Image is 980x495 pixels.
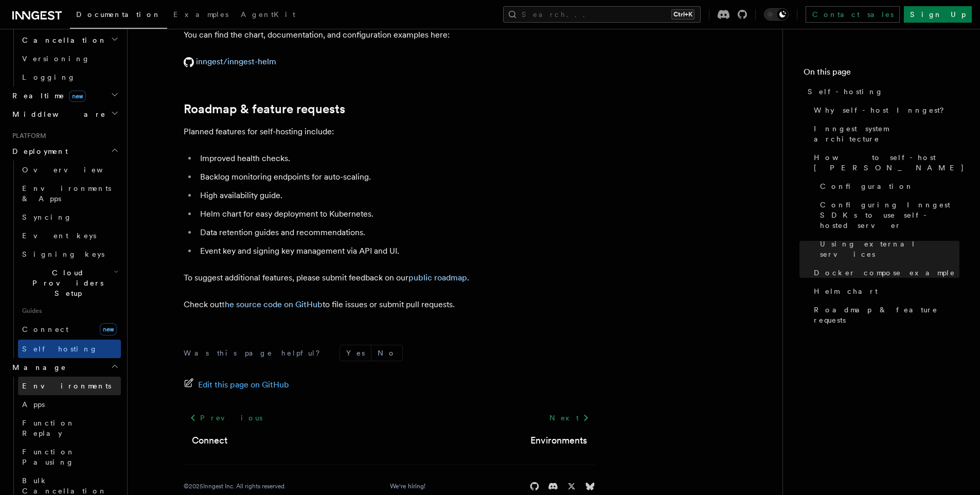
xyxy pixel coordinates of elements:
p: Was this page helpful? [184,348,327,358]
span: Examples [173,10,228,19]
span: Syncing [22,213,72,221]
button: No [371,345,402,361]
button: Cloud Providers Setup [18,263,121,303]
span: Versioning [22,55,90,63]
span: Bulk Cancellation [22,476,107,495]
a: Signing keys [18,245,121,263]
a: Roadmap & feature requests [810,300,959,329]
a: Environments [18,377,121,395]
span: new [100,323,117,335]
span: Edit this page on GitHub [198,378,289,392]
span: Platform [8,132,46,140]
a: Why self-host Inngest? [810,101,959,119]
span: Deployment [8,146,68,156]
span: Roadmap & feature requests [814,305,959,325]
a: Helm chart [810,282,959,300]
button: Deployment [8,142,121,161]
a: Next [543,409,595,427]
a: How to self-host [PERSON_NAME] [810,148,959,177]
span: Inngest system architecture [814,123,959,144]
p: Planned features for self-hosting include: [184,125,595,139]
span: Connect [22,325,68,333]
li: Event key and signing key management via API and UI. [197,244,595,258]
a: Configuration [816,177,959,196]
p: To suggest additional features, please submit feedback on our . [184,271,595,285]
li: High availability guide. [197,188,595,203]
a: Self hosting [18,340,121,358]
span: Manage [8,362,66,373]
a: Environments [530,433,587,448]
button: Toggle dark mode [764,8,789,21]
a: Contact sales [806,6,900,23]
a: Connect [192,433,227,448]
span: Docker compose example [814,268,955,278]
li: Improved health checks. [197,151,595,166]
a: Roadmap & feature requests [184,102,345,116]
a: Apps [18,395,121,414]
a: Versioning [18,49,121,68]
span: Apps [22,400,45,409]
a: Syncing [18,208,121,226]
a: AgentKit [235,3,301,28]
a: Connectnew [18,319,121,340]
span: Helm chart [814,286,878,296]
span: Middleware [8,109,106,119]
a: Edit this page on GitHub [184,378,289,392]
a: Docker compose example [810,263,959,282]
p: You can find the chart, documentation, and configuration examples here: [184,28,595,42]
a: Sign Up [904,6,972,23]
p: Check out to file issues or submit pull requests. [184,297,595,312]
h4: On this page [804,66,959,82]
div: Deployment [8,161,121,358]
button: Cancellation [18,31,121,49]
li: Data retention guides and recommendations. [197,225,595,240]
li: Backlog monitoring endpoints for auto-scaling. [197,170,595,184]
span: Self-hosting [808,86,883,97]
span: How to self-host [PERSON_NAME] [814,152,965,173]
span: Event keys [22,232,96,240]
div: © 2025 Inngest Inc. All rights reserved. [184,482,286,490]
span: Signing keys [22,250,104,258]
button: Realtimenew [8,86,121,105]
li: Helm chart for easy deployment to Kubernetes. [197,207,595,221]
a: Environments & Apps [18,179,121,208]
span: Environments [22,382,111,390]
button: Yes [340,345,371,361]
span: Guides [18,303,121,319]
a: Documentation [70,3,167,29]
a: public roadmap [408,273,467,282]
a: Examples [167,3,235,28]
span: AgentKit [241,10,295,19]
a: Previous [184,409,269,427]
kbd: Ctrl+K [671,9,694,20]
a: Event keys [18,226,121,245]
span: new [69,91,86,102]
button: Middleware [8,105,121,123]
span: Using external services [820,239,959,259]
a: Function Pausing [18,443,121,471]
a: We're hiring! [390,482,425,490]
a: the source code on GitHub [222,299,323,309]
span: Self hosting [22,345,98,353]
span: Cancellation [18,35,107,45]
a: Using external services [816,235,959,263]
a: Function Replay [18,414,121,443]
a: Inngest system architecture [810,119,959,148]
a: Configuring Inngest SDKs to use self-hosted server [816,196,959,235]
span: Logging [22,73,76,81]
button: Search...Ctrl+K [503,6,701,23]
span: Function Pausing [22,448,75,466]
button: Manage [8,358,121,377]
a: inngest/inngest-helm [184,57,276,66]
span: Overview [22,166,128,174]
span: Environments & Apps [22,184,111,203]
span: Configuring Inngest SDKs to use self-hosted server [820,200,959,231]
span: Documentation [76,10,161,19]
a: Self-hosting [804,82,959,101]
span: Configuration [820,181,914,191]
span: Function Replay [22,419,75,437]
span: Why self-host Inngest? [814,105,951,115]
a: Overview [18,161,121,179]
a: Logging [18,68,121,86]
span: Realtime [8,91,86,101]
